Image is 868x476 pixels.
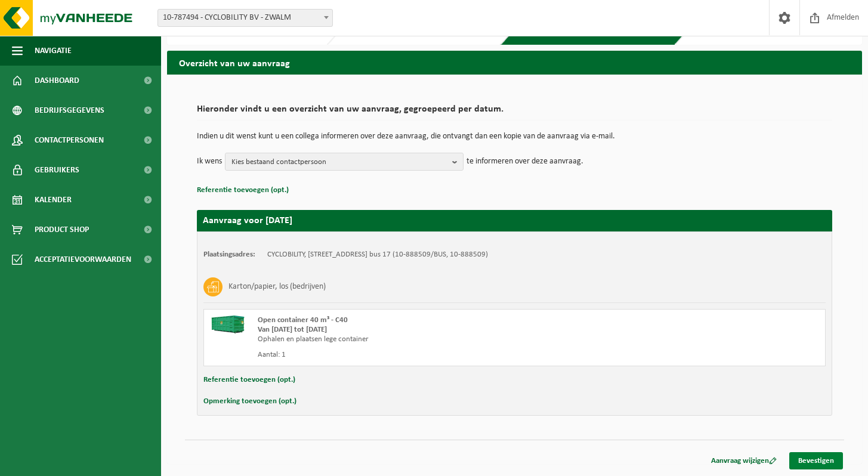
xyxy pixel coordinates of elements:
strong: Van [DATE] tot [DATE] [258,326,327,333]
a: Aanvraag wijzigen [702,452,786,469]
strong: Aanvraag voor [DATE] [203,216,292,225]
td: CYCLOBILITY, [STREET_ADDRESS] bus 17 (10-888509/BUS, 10-888509) [267,250,488,259]
div: Ophalen en plaatsen lege container [258,335,563,344]
p: Ik wens [197,153,222,171]
span: Kies bestaand contactpersoon [231,153,447,171]
span: Bedrijfsgegevens [35,95,104,125]
span: 10-787494 - CYCLOBILITY BV - ZWALM [158,10,332,26]
p: te informeren over deze aanvraag. [467,153,583,171]
button: Opmerking toevoegen (opt.) [203,394,296,409]
h3: Karton/papier, los (bedrijven) [228,277,326,296]
button: Referentie toevoegen (opt.) [203,372,295,388]
h2: Overzicht van uw aanvraag [167,51,862,74]
button: Referentie toevoegen (opt.) [197,183,289,198]
span: Acceptatievoorwaarden [35,245,131,274]
span: Dashboard [35,66,79,95]
button: Kies bestaand contactpersoon [225,153,464,171]
img: HK-XC-40-GN-00.png [210,316,246,333]
strong: Plaatsingsadres: [203,251,255,258]
p: Indien u dit wenst kunt u een collega informeren over deze aanvraag, die ontvangt dan een kopie v... [197,132,832,141]
h2: Hieronder vindt u een overzicht van uw aanvraag, gegroepeerd per datum. [197,104,832,120]
span: Product Shop [35,215,89,245]
span: Contactpersonen [35,125,104,155]
a: Bevestigen [789,452,843,469]
span: Kalender [35,185,72,215]
div: Aantal: 1 [258,350,563,360]
span: Navigatie [35,36,72,66]
span: 10-787494 - CYCLOBILITY BV - ZWALM [157,9,333,27]
span: Open container 40 m³ - C40 [258,316,348,324]
span: Gebruikers [35,155,79,185]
